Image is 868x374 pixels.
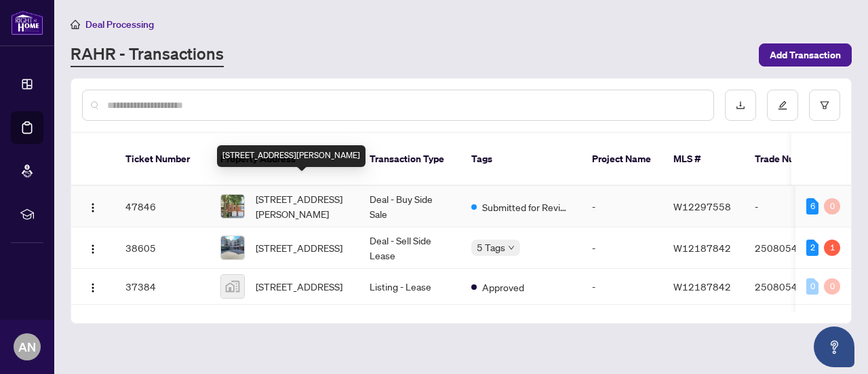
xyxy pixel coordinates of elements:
button: Logo [82,237,104,259]
img: Logo [87,282,98,293]
img: logo [11,10,43,35]
span: Deal Processing [85,18,154,31]
div: 0 [824,278,840,295]
th: Tags [460,133,581,186]
td: 37384 [115,269,210,305]
a: RAHR - Transactions [71,43,224,67]
img: thumbnail-img [221,275,244,298]
span: download [736,100,745,110]
span: [STREET_ADDRESS] [256,279,342,294]
td: 2508054 [744,227,839,269]
td: Deal - Buy Side Sale [359,186,460,227]
span: [STREET_ADDRESS] [256,240,342,255]
td: - [581,227,663,269]
div: 0 [824,198,840,214]
td: 47846 [115,186,210,227]
button: filter [809,90,840,121]
td: Listing - Lease [359,269,460,305]
span: edit [778,100,787,110]
button: Add Transaction [759,43,852,67]
span: Approved [482,280,524,295]
button: Logo [82,276,104,297]
img: Logo [87,244,98,255]
th: MLS # [663,133,744,186]
div: [STREET_ADDRESS][PERSON_NAME] [217,145,366,167]
span: filter [820,100,829,110]
th: Ticket Number [115,133,210,186]
div: 2 [806,240,818,256]
div: 0 [806,278,818,295]
th: Project Name [581,133,663,186]
span: W12187842 [673,280,731,293]
span: [STREET_ADDRESS][PERSON_NAME] [256,191,348,221]
span: 5 Tags [477,240,505,255]
div: 6 [806,198,818,214]
span: AN [18,337,36,356]
div: 1 [824,240,840,256]
span: down [508,244,515,251]
img: Logo [87,202,98,213]
th: Property Address [210,133,359,186]
img: thumbnail-img [221,236,244,259]
button: Logo [82,195,104,217]
td: Deal - Sell Side Lease [359,227,460,269]
td: 2508054 [744,269,839,305]
span: W12187842 [673,242,731,254]
span: Submitted for Review [482,200,570,214]
td: - [581,269,663,305]
span: Add Transaction [770,44,841,66]
td: - [744,186,839,227]
button: download [725,90,756,121]
img: thumbnail-img [221,195,244,218]
td: - [581,186,663,227]
td: 38605 [115,227,210,269]
button: Open asap [814,326,854,367]
button: edit [767,90,798,121]
span: W12297558 [673,200,731,212]
th: Trade Number [744,133,839,186]
span: home [71,20,80,29]
th: Transaction Type [359,133,460,186]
